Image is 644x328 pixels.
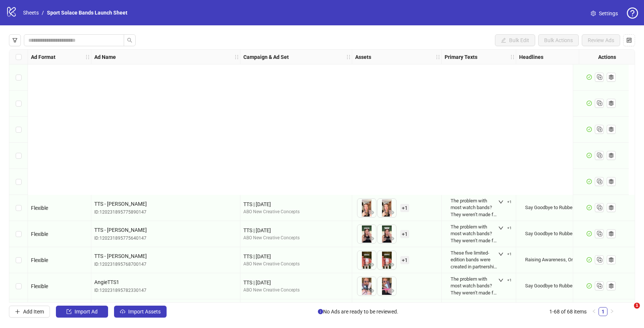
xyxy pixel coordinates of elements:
[42,9,44,17] li: /
[369,288,374,293] span: eye
[498,199,503,205] span: down
[22,9,40,17] a: Sheets
[507,226,512,230] span: +1
[243,287,349,294] div: ABO New Creative Concepts
[587,283,592,288] span: check-circle
[378,251,396,269] img: Asset 2
[94,261,237,268] div: ID: 120231895768700147
[609,283,614,288] svg: ad template
[596,256,603,263] svg: Duplicate
[387,234,396,243] button: Preview
[549,307,587,316] li: 1-68 of 68 items
[89,50,91,64] div: Resize Ad Format column
[596,177,603,185] svg: Duplicate
[609,75,614,80] svg: ad template
[627,7,638,19] span: question-circle
[9,273,28,299] div: Select row 9
[451,224,498,244] div: The problem with most watch bands? They weren’t made for real life. We designed ours with breatha...
[94,287,237,294] div: ID: 120231895782330147
[495,302,515,311] button: +1
[387,261,396,269] button: Preview
[451,198,498,218] div: The problem with most watch bands? They weren’t made for real life. We designed ours with breatha...
[9,306,50,318] button: Add Item
[243,261,349,268] div: ABO New Creative Concepts
[599,307,607,316] a: 1
[607,307,616,316] li: Next Page
[75,309,98,315] span: Import Ad
[369,210,374,215] span: eye
[582,34,620,46] button: Review Ads
[94,226,237,234] span: TTS - [PERSON_NAME]
[591,11,596,16] span: setting
[389,210,394,215] span: eye
[357,251,376,269] img: Asset 1
[599,9,618,18] span: Settings
[609,205,614,210] svg: ad template
[367,208,376,217] button: Preview
[609,179,614,184] svg: ad template
[23,309,44,315] span: Add Item
[369,236,374,241] span: eye
[367,261,376,269] button: Preview
[9,50,28,64] div: Select all rows
[66,309,72,314] span: import
[609,127,614,132] svg: ad template
[9,195,28,221] div: Select row 6
[238,50,240,64] div: Resize Ad Name column
[367,234,376,243] button: Preview
[592,309,596,313] span: left
[389,288,394,293] span: eye
[387,287,396,296] button: Preview
[596,73,603,81] svg: Duplicate
[439,50,441,64] div: Resize Assets column
[596,99,603,107] svg: Duplicate
[598,53,616,61] strong: Actions
[587,179,592,184] span: check-circle
[507,252,512,256] span: +1
[495,224,515,233] button: +1
[15,309,20,314] span: plus
[9,247,28,273] div: Select row 8
[610,309,614,313] span: right
[9,91,28,117] div: Select row 2
[378,225,396,243] img: Asset 2
[127,38,132,43] span: search
[451,276,498,296] div: The problem with most watch bands? They weren’t made for real life. We designed ours with breatha...
[585,7,624,19] a: Settings
[243,278,349,287] div: TTS | [DATE]
[9,221,28,247] div: Select row 7
[445,53,477,61] strong: Primary Texts
[389,236,394,241] span: eye
[94,209,237,216] div: ID: 120231895775890147
[94,235,237,242] div: ID: 120231895775640147
[31,205,48,211] span: Flexible
[587,205,592,210] span: check-circle
[94,53,116,61] strong: Ad Name
[94,278,237,286] span: AngieTTS1
[587,153,592,158] span: check-circle
[525,256,610,263] div: Raising Awareness, One Wrist at a Time
[128,309,161,315] span: Import Assets
[243,200,349,208] div: TTS | [DATE]
[587,127,592,132] span: check-circle
[510,54,515,60] span: holder
[514,50,516,64] div: Resize Primary Texts column
[596,230,603,237] svg: Duplicate
[634,303,640,309] span: 1
[596,125,603,133] svg: Duplicate
[31,231,48,237] span: Flexible
[587,75,592,80] span: check-circle
[498,252,503,257] span: down
[243,226,349,234] div: TTS | [DATE]
[369,262,374,267] span: eye
[498,225,503,231] span: down
[607,307,616,316] button: right
[400,256,409,264] span: + 1
[9,143,28,169] div: Select row 4
[587,257,592,262] span: check-circle
[495,276,515,285] button: +1
[243,208,349,215] div: ABO New Creative Concepts
[243,252,349,261] div: TTS | [DATE]
[45,9,129,17] a: Sport Solace Bands Launch Sheet
[590,307,599,316] li: Previous Page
